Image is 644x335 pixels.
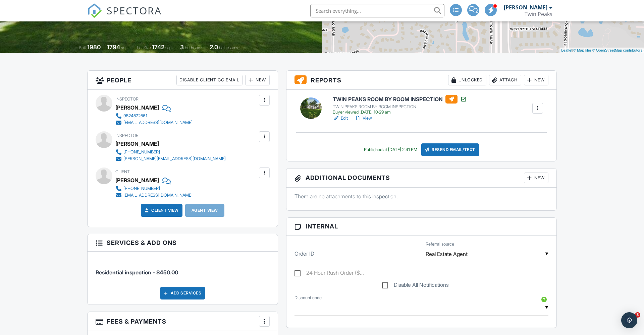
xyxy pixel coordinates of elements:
a: [EMAIL_ADDRESS][DOMAIN_NAME] [115,119,193,126]
a: © OpenStreetMap contributors [592,48,642,52]
div: New [524,173,548,183]
div: Twin Peaks [525,11,552,17]
div: New [524,75,548,85]
p: There are no attachments to this inspection. [294,193,548,200]
div: Published at [DATE] 2:41 PM [364,147,417,152]
div: [PERSON_NAME] [115,175,159,185]
div: Open Intercom Messenger [621,312,637,328]
a: Leaflet [561,48,572,52]
div: Disable Client CC Email [176,75,243,85]
span: Inspector [115,96,139,102]
span: SPECTORA [107,3,162,17]
div: [PERSON_NAME] [115,103,159,113]
span: Client [115,169,130,174]
a: [EMAIL_ADDRESS][DOMAIN_NAME] [115,192,193,199]
div: 1980 [87,44,101,51]
div: [EMAIL_ADDRESS][DOMAIN_NAME] [123,193,193,198]
div: [PHONE_NUMBER] [123,186,160,191]
h3: People [88,71,278,90]
div: 1794 [107,44,120,51]
span: Residential inspection - $450.00 [96,269,178,276]
label: Disable All Notifications [382,282,449,290]
h3: Services & Add ons [88,234,278,252]
label: Discount code [294,295,322,301]
div: [PERSON_NAME] [115,139,159,149]
div: [PERSON_NAME] [504,4,547,11]
h3: Additional Documents [286,169,556,188]
a: © MapTiler [573,48,591,52]
div: [EMAIL_ADDRESS][DOMAIN_NAME] [123,120,193,125]
a: Client View [143,207,179,214]
input: Search everything... [310,4,444,17]
div: Unlocked [448,75,486,85]
a: Edit [333,115,348,122]
a: [PHONE_NUMBER] [115,185,193,192]
a: SPECTORA [87,9,162,23]
div: 1742 [152,44,164,51]
a: [PHONE_NUMBER] [115,149,226,155]
label: Order ID [294,250,314,257]
div: [PERSON_NAME][EMAIL_ADDRESS][DOMAIN_NAME] [123,156,226,161]
h6: TWIN PEAKS ROOM BY ROOM INSPECTION [333,95,467,104]
span: bathrooms [219,45,238,50]
label: 24 Hour Rush Order ($150 fee) [294,270,364,278]
span: sq. ft. [121,45,130,50]
div: TWIN PEAKS ROOM BY ROOM INSPECTION [333,104,467,110]
span: Built [79,45,86,50]
h3: Internal [286,218,556,235]
div: New [245,75,270,85]
div: Attach [489,75,521,85]
span: Inspector [115,133,139,138]
div: 3 [180,44,184,51]
a: TWIN PEAKS ROOM BY ROOM INSPECTION TWIN PEAKS ROOM BY ROOM INSPECTION Buyer viewed [DATE] 10:29 am [333,95,467,115]
span: sq.ft. [165,45,174,50]
span: bedrooms [185,45,203,50]
div: 9524572561 [123,113,147,119]
div: Buyer viewed [DATE] 10:29 am [333,110,467,115]
li: Service: Residential inspection [96,257,270,281]
div: 2.0 [210,44,218,51]
h3: Fees & Payments [88,312,278,331]
a: View [355,115,372,122]
label: Referral source [426,241,454,247]
div: | [559,48,644,53]
span: Lot Size [137,45,151,50]
div: Add Services [160,287,205,299]
span: 3 [635,312,640,318]
img: The Best Home Inspection Software - Spectora [87,3,102,18]
div: Resend Email/Text [421,143,479,156]
a: [PERSON_NAME][EMAIL_ADDRESS][DOMAIN_NAME] [115,155,226,162]
h3: Reports [286,71,556,90]
div: [PHONE_NUMBER] [123,149,160,155]
a: 9524572561 [115,113,193,119]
